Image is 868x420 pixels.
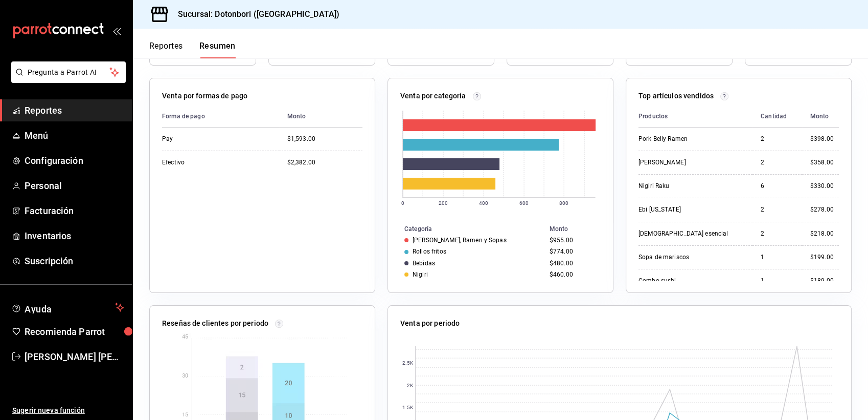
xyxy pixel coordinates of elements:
[25,154,124,167] span: Configuración
[25,179,124,193] span: Personal
[550,237,597,244] div: $955.00
[810,253,839,262] div: $199.00
[7,74,126,85] a: Pregunta a Parrot AI
[401,200,404,206] text: 0
[545,223,613,235] th: Monto
[25,254,124,268] span: Suscripción
[479,200,488,206] text: 400
[149,41,183,58] button: Reportes
[25,350,124,364] span: [PERSON_NAME] [PERSON_NAME]
[761,277,794,285] div: 1
[413,260,435,267] div: Bebidas
[413,248,446,255] div: Rollos fritos
[761,205,794,214] div: 2
[112,27,121,35] button: open_drawer_menu
[761,229,794,238] div: 2
[402,360,413,366] text: 2.5K
[519,200,529,206] text: 600
[550,248,597,255] div: $774.00
[388,223,545,235] th: Categoría
[162,106,279,128] th: Forma de pago
[287,158,362,167] div: $2,382.00
[761,135,794,143] div: 2
[638,91,714,101] p: Top artículos vendidos
[810,229,839,238] div: $218.00
[25,129,124,142] span: Menú
[761,253,794,262] div: 1
[149,41,236,58] div: navigation tabs
[550,260,597,267] div: $480.00
[413,271,428,278] div: Nigiri
[638,229,741,238] div: [DEMOGRAPHIC_DATA] esencial
[638,158,741,167] div: [PERSON_NAME]
[810,205,839,214] div: $278.00
[25,325,124,339] span: Recomienda Parrot
[25,229,124,243] span: Inventarios
[162,158,264,167] div: Efectivo
[287,135,362,143] div: $1,593.00
[25,204,124,218] span: Facturación
[638,277,741,285] div: Combo sushi
[25,103,124,117] span: Reportes
[402,405,413,410] text: 1.5K
[11,61,126,83] button: Pregunta a Parrot AI
[810,277,839,285] div: $189.00
[761,158,794,167] div: 2
[162,91,247,101] p: Venta por formas de pago
[638,135,741,143] div: Pork Belly Ramen
[810,158,839,167] div: $358.00
[12,405,124,416] span: Sugerir nueva función
[752,106,802,128] th: Cantidad
[162,318,268,329] p: Reseñas de clientes por periodo
[439,200,448,206] text: 200
[407,383,414,388] text: 2K
[28,67,110,78] span: Pregunta a Parrot AI
[162,135,264,143] div: Pay
[550,271,597,278] div: $460.00
[802,106,839,128] th: Monto
[25,301,111,313] span: Ayuda
[559,200,568,206] text: 800
[638,106,752,128] th: Productos
[279,106,362,128] th: Monto
[810,182,839,191] div: $330.00
[638,182,741,191] div: Nigiri Raku
[638,253,741,262] div: Sopa de mariscos
[810,135,839,143] div: $398.00
[413,237,507,244] div: [PERSON_NAME], Ramen y Sopas
[199,41,236,58] button: Resumen
[170,8,339,20] h3: Sucursal: Dotonbori ([GEOGRAPHIC_DATA])
[761,182,794,191] div: 6
[638,205,741,214] div: Ebi [US_STATE]
[400,91,466,101] p: Venta por categoría
[400,318,460,329] p: Venta por periodo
